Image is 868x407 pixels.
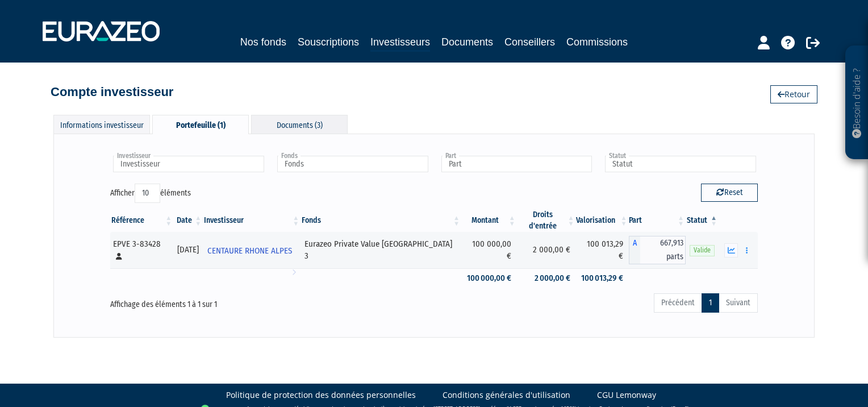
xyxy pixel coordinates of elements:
th: Statut : activer pour trier la colonne par ordre d&eacute;croissant [686,209,719,232]
th: Part: activer pour trier la colonne par ordre croissant [629,209,686,232]
a: Investisseurs [370,34,430,52]
td: 100 000,00 € [461,268,517,288]
span: 667,913 parts [640,236,686,264]
th: Date: activer pour trier la colonne par ordre croissant [173,209,203,232]
th: Valorisation: activer pour trier la colonne par ordre croissant [576,209,629,232]
a: Politique de protection des données personnelles [226,389,416,401]
th: Droits d'entrée: activer pour trier la colonne par ordre croissant [517,209,576,232]
div: Eurazeo Private Value [GEOGRAPHIC_DATA] 3 [304,238,457,263]
td: 2 000,00 € [517,268,576,288]
div: Informations investisseur [53,115,150,134]
td: 2 000,00 € [517,232,576,268]
label: Afficher éléments [110,184,191,203]
th: Référence : activer pour trier la colonne par ordre croissant [110,209,173,232]
td: 100 013,29 € [576,232,629,268]
div: Documents (3) [251,115,348,134]
a: Commissions [566,34,628,50]
img: 1732889491-logotype_eurazeo_blanc_rvb.png [43,21,160,41]
i: Voir l'investisseur [292,261,296,283]
a: Documents [441,34,493,50]
a: CGU Lemonway [597,389,656,401]
a: CENTAURE RHONE ALPES [203,239,301,261]
h4: Compte investisseur [51,85,173,99]
th: Investisseur: activer pour trier la colonne par ordre croissant [203,209,301,232]
a: Retour [770,85,817,103]
a: Nos fonds [240,34,286,50]
a: Souscriptions [298,34,359,50]
span: Valide [690,245,715,256]
div: Portefeuille (1) [152,115,249,134]
td: 100 013,29 € [576,268,629,288]
div: EPVE 3-83428 [113,238,169,263]
button: Reset [701,184,758,202]
div: Affichage des éléments 1 à 1 sur 1 [110,292,370,310]
a: Conditions générales d'utilisation [443,389,570,401]
td: 100 000,00 € [461,232,517,268]
i: [Français] Personne physique [116,253,122,260]
select: Afficheréléments [135,184,160,203]
p: Besoin d'aide ? [850,52,863,154]
th: Montant: activer pour trier la colonne par ordre croissant [461,209,517,232]
a: Conseillers [504,34,555,50]
th: Fonds: activer pour trier la colonne par ordre croissant [301,209,461,232]
div: [DATE] [177,244,199,256]
div: A - Eurazeo Private Value Europe 3 [629,236,686,264]
span: CENTAURE RHONE ALPES [207,240,292,261]
span: A [629,236,640,264]
a: 1 [702,293,719,313]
